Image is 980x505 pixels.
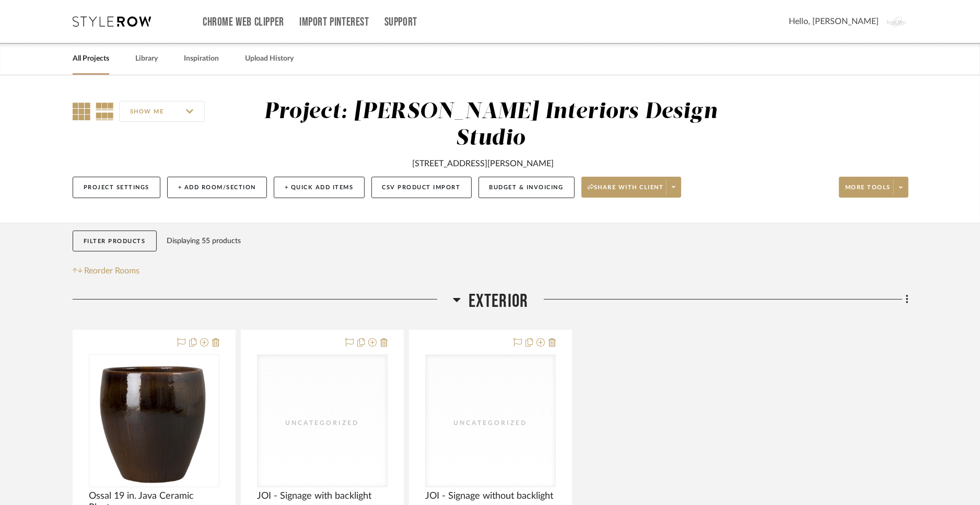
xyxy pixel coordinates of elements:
a: Chrome Web Clipper [203,18,284,27]
div: Displaying 55 products [167,231,241,251]
span: Reorder Rooms [85,265,140,277]
div: [STREET_ADDRESS][PERSON_NAME] [413,157,554,170]
button: CSV Product Import [371,177,472,198]
button: Project Settings [73,177,160,198]
a: Inspiration [184,52,219,66]
span: JOI - Signage with backlight [257,490,371,502]
div: Project: [PERSON_NAME] Interiors Design Studio [264,101,717,150]
div: Uncategorized [438,418,543,428]
a: Upload History [245,52,294,66]
span: Share with client [588,183,664,199]
div: Uncategorized [270,418,375,428]
button: + Quick Add Items [274,177,365,198]
button: More tools [839,177,908,198]
span: Exterior [469,290,529,313]
button: Filter Products [73,231,157,252]
button: + Add Room/Section [167,177,267,198]
a: Library [135,52,158,66]
span: More tools [845,183,891,199]
img: avatar [886,10,908,32]
button: Reorder Rooms [73,265,140,277]
img: Ossal 19 in. Java Ceramic Planter [92,355,216,486]
a: Import Pinterest [299,18,369,27]
a: Support [384,18,417,27]
a: All Projects [73,52,109,66]
button: Budget & Invoicing [479,177,575,198]
button: Share with client [581,177,682,198]
span: JOI - Signage without backlight [425,490,553,502]
span: Hello, [PERSON_NAME] [789,15,879,28]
